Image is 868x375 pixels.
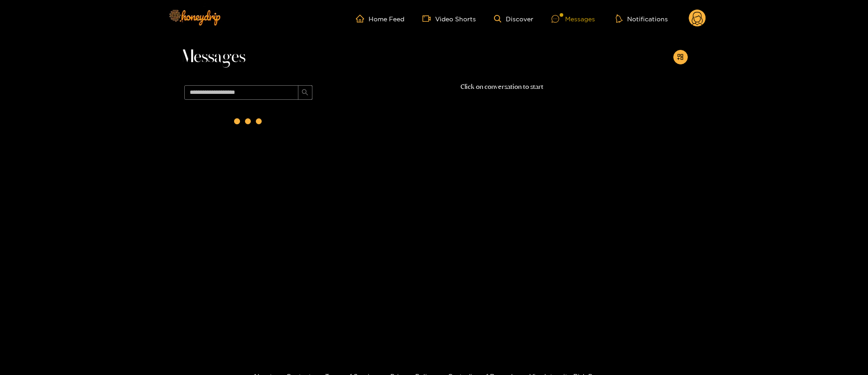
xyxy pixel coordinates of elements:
[317,82,688,92] p: Click on conversation to start
[673,50,688,64] button: appstore-add
[613,14,671,23] button: Notifications
[356,15,404,23] a: Home Feed
[677,54,684,61] span: appstore-add
[422,15,435,23] span: video-camera
[551,14,595,24] div: Messages
[494,15,533,23] a: Discover
[302,89,308,97] span: search
[356,15,369,23] span: home
[181,46,245,68] span: Messages
[422,15,476,23] a: Video Shorts
[298,85,312,100] button: search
